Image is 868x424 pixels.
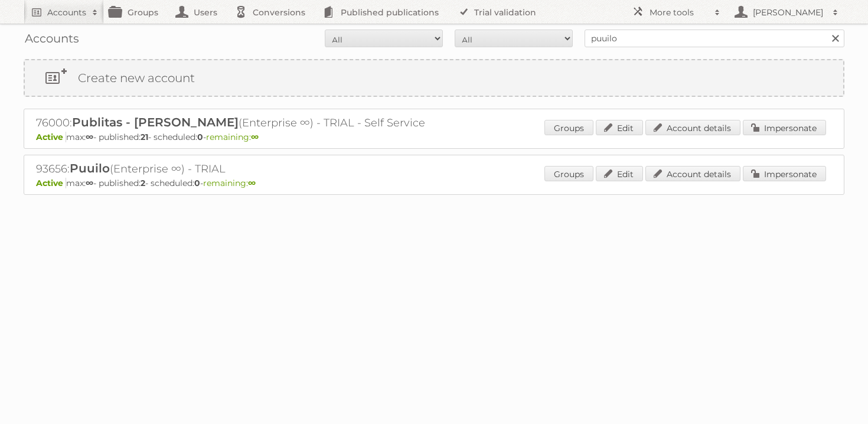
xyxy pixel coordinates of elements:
h2: [PERSON_NAME] [750,6,827,18]
strong: 0 [197,132,203,142]
a: Create new account [25,60,843,96]
strong: 21 [141,132,148,142]
strong: ∞ [86,132,93,142]
h2: 93656: (Enterprise ∞) - TRIAL [36,161,449,177]
span: Puuilo [70,161,110,175]
strong: ∞ [251,132,259,142]
a: Groups [544,120,593,135]
a: Account details [645,120,740,135]
a: Impersonate [743,166,826,181]
h2: 76000: (Enterprise ∞) - TRIAL - Self Service [36,115,449,131]
a: Account details [645,166,740,181]
p: max: - published: - scheduled: - [36,132,832,142]
span: Active [36,132,66,142]
span: remaining: [203,178,256,188]
a: Groups [544,166,593,181]
span: Publitas - [PERSON_NAME] [72,115,239,129]
h2: Accounts [47,6,86,18]
a: Edit [596,120,643,135]
p: max: - published: - scheduled: - [36,178,832,188]
a: Impersonate [743,120,826,135]
strong: 0 [194,178,200,188]
strong: ∞ [248,178,256,188]
h2: More tools [650,6,709,18]
span: Active [36,178,66,188]
span: remaining: [206,132,259,142]
a: Edit [596,166,643,181]
strong: ∞ [86,178,93,188]
strong: 2 [141,178,145,188]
